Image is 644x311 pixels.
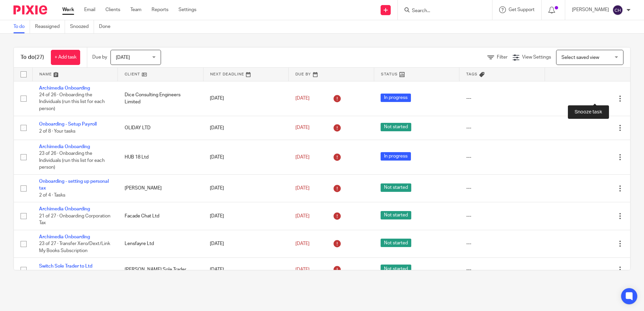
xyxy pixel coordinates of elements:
[99,20,116,33] a: Done
[118,230,203,257] td: Lensfayre Ltd
[295,241,310,246] span: [DATE]
[70,20,94,33] a: Snoozed
[295,267,310,272] span: [DATE]
[13,20,30,33] a: To do
[381,183,411,192] span: Not started
[466,125,538,131] div: ---
[203,116,289,140] td: [DATE]
[203,140,289,174] td: [DATE]
[466,240,538,247] div: ---
[84,6,95,13] a: Email
[39,129,75,134] span: 2 of 8 · Your tasks
[118,116,203,140] td: OLIDAY LTD
[203,202,289,230] td: [DATE]
[39,144,90,149] a: Archimedia Onboarding
[13,5,47,14] img: Pixie
[381,152,411,161] span: In progress
[295,186,310,191] span: [DATE]
[118,175,203,202] td: [PERSON_NAME]
[105,6,120,13] a: Clients
[561,55,599,60] span: Select saved view
[118,258,203,282] td: [PERSON_NAME] Sole Trader
[39,193,65,198] span: 2 of 4 · Tasks
[203,258,289,282] td: [DATE]
[130,6,141,13] a: Team
[62,6,74,13] a: Work
[497,55,508,60] span: Filter
[381,94,411,102] span: In progress
[381,239,411,247] span: Not started
[411,8,472,14] input: Search
[203,175,289,202] td: [DATE]
[203,230,289,257] td: [DATE]
[39,207,90,211] a: Archimedia Onboarding
[39,214,110,226] span: 21 of 27 · Onboarding Corporation Tax
[92,54,107,61] p: Due by
[381,265,411,273] span: Not started
[466,213,538,219] div: ---
[466,185,538,192] div: ---
[39,241,110,253] span: 23 of 27 · Transfer Xero/Dext/Link My Books Subscription
[295,126,310,130] span: [DATE]
[35,55,44,60] span: (27)
[39,264,92,269] a: Switch Sole Trader to Ltd
[295,155,310,160] span: [DATE]
[39,151,105,170] span: 23 of 26 · Onboarding the Individuals (run this list for each person)
[572,6,609,13] p: [PERSON_NAME]
[381,123,411,131] span: Not started
[116,55,130,60] span: [DATE]
[179,6,196,13] a: Settings
[466,154,538,161] div: ---
[51,50,80,65] a: + Add task
[522,55,551,60] span: View Settings
[295,214,310,218] span: [DATE]
[466,95,538,102] div: ---
[612,5,623,15] img: svg%3E
[118,140,203,174] td: HUB 18 Ltd
[35,20,65,33] a: Reassigned
[381,211,411,219] span: Not started
[39,86,90,91] a: Archimedia Onboarding
[39,93,105,111] span: 24 of 26 · Onboarding the Individuals (run this list for each person)
[295,96,310,101] span: [DATE]
[39,179,109,191] a: Onboarding - setting up personal tax
[509,7,535,12] span: Get Support
[466,266,538,273] div: ---
[152,6,168,13] a: Reports
[39,235,90,239] a: Archimedia Onboarding
[466,72,478,76] span: Tags
[118,202,203,230] td: Facade Chat Ltd
[39,122,97,127] a: Onboarding - Setup Payroll
[21,54,44,61] h1: To do
[203,81,289,116] td: [DATE]
[118,81,203,116] td: Dice Consulting Engineers Limited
